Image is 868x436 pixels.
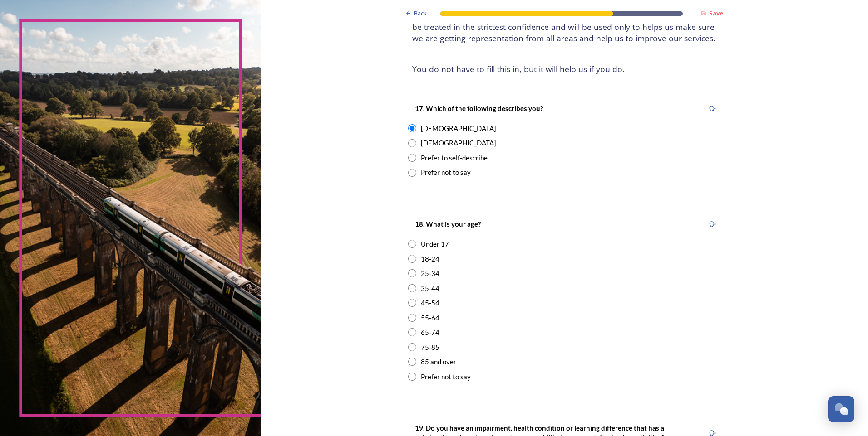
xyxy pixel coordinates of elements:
div: 25-34 [421,268,439,279]
div: 18-24 [421,254,439,264]
div: 65-74 [421,327,439,338]
strong: Save [709,9,723,17]
div: 55-64 [421,313,439,323]
div: [DEMOGRAPHIC_DATA] [421,123,496,134]
div: 45-54 [421,298,439,308]
div: 35-44 [421,283,439,294]
strong: 18. What is your age? [415,220,481,228]
div: Prefer not to say [421,372,471,382]
div: 85 and over [421,357,456,367]
div: Prefer to self-describe [421,153,488,163]
h4: You do not have to fill this in, but it will help us if you do. [412,63,716,75]
div: Under 17 [421,239,449,249]
div: Prefer not to say [421,167,471,178]
button: Open Chat [828,396,854,422]
div: [DEMOGRAPHIC_DATA] [421,138,496,148]
span: Back [414,9,427,18]
div: 75-85 [421,342,439,353]
strong: 17. Which of the following describes you? [415,104,543,112]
